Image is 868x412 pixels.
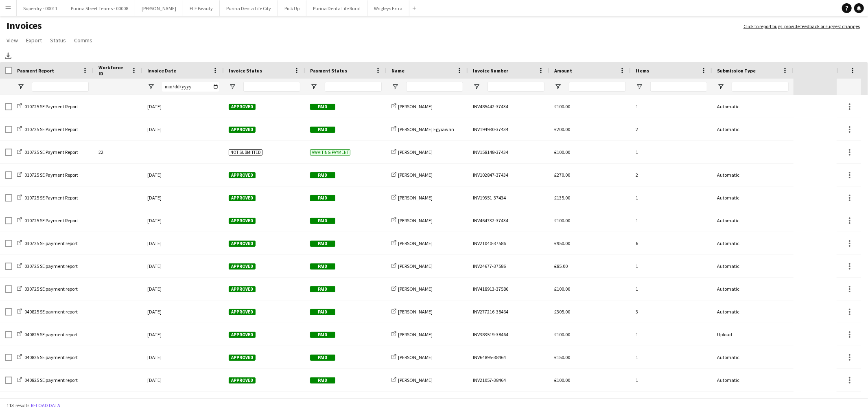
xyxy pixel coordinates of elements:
[717,83,724,90] button: Open Filter Menu
[398,240,433,246] span: [PERSON_NAME]
[398,354,433,360] span: [PERSON_NAME]
[64,0,135,16] button: Purina Street Teams - 00008
[17,149,78,155] a: 010725 SE Payment Report
[32,82,89,92] input: Payment Report Filter Input
[24,217,78,224] span: 010725 SE Payment Report
[712,232,794,254] div: Automatic
[47,35,69,46] a: Status
[23,35,45,46] a: Export
[554,263,568,269] span: £85.00
[24,126,78,132] span: 010725 SE Payment Report
[468,323,549,346] div: INV383519-38464
[631,323,712,346] div: 1
[17,240,78,246] a: 030725 SE payment report
[229,263,256,270] span: Approved
[636,68,649,74] span: Items
[17,263,78,269] a: 030725 SE payment report
[135,0,183,16] button: [PERSON_NAME]
[229,332,256,338] span: Approved
[306,0,367,16] button: Purina Denta Life Rural
[631,369,712,391] div: 1
[398,309,433,315] span: [PERSON_NAME]
[142,369,224,391] div: [DATE]
[398,286,433,292] span: [PERSON_NAME]
[398,126,454,132] span: [PERSON_NAME] Egyiawan
[310,127,335,133] span: Paid
[310,286,335,292] span: Paid
[243,82,300,92] input: Invoice Status Filter Input
[183,0,220,16] button: ELF Beauty
[29,401,62,410] button: Reload data
[142,209,224,232] div: [DATE]
[50,37,66,44] span: Status
[310,68,347,74] span: Payment Status
[468,300,549,323] div: INV277216-38464
[17,68,54,74] span: Payment Report
[310,377,335,384] span: Paid
[24,195,78,201] span: 010725 SE Payment Report
[743,23,860,30] a: Click to report bugs, provide feedback or suggest changes
[17,331,78,337] a: 040825 SE payment report
[24,331,78,337] span: 040825 SE payment report
[142,300,224,323] div: [DATE]
[17,172,78,178] a: 010725 SE Payment Report
[24,103,78,110] span: 010725 SE Payment Report
[398,263,433,269] span: [PERSON_NAME]
[473,83,480,90] button: Open Filter Menu
[468,278,549,300] div: INV418913-37586
[712,95,794,118] div: Automatic
[310,263,335,270] span: Paid
[631,300,712,323] div: 3
[631,95,712,118] div: 1
[142,232,224,254] div: [DATE]
[17,377,78,383] a: 040825 SE payment report
[24,240,78,246] span: 030725 SE payment report
[631,164,712,186] div: 2
[712,209,794,232] div: Automatic
[17,195,78,201] a: 010725 SE Payment Report
[650,82,707,92] input: Items Filter Input
[17,286,78,292] a: 030725 SE payment report
[229,309,256,315] span: Approved
[229,355,256,361] span: Approved
[468,369,549,391] div: INV21057-38464
[310,195,335,201] span: Paid
[406,82,463,92] input: Name Filter Input
[24,309,78,315] span: 040825 SE payment report
[310,172,335,178] span: Paid
[398,377,433,383] span: [PERSON_NAME]
[712,164,794,186] div: Automatic
[142,95,224,118] div: [DATE]
[554,377,570,383] span: £100.00
[554,195,570,201] span: £135.00
[468,164,549,186] div: INV102847-37434
[554,68,572,74] span: Amount
[24,354,78,360] span: 040825 SE payment report
[554,217,570,224] span: £100.00
[732,82,789,92] input: Submission Type Filter Input
[17,103,78,110] a: 010725 SE Payment Report
[468,255,549,277] div: INV24677-37586
[3,51,13,61] app-action-btn: Download
[229,104,256,110] span: Approved
[310,218,335,224] span: Paid
[229,195,256,201] span: Approved
[631,278,712,300] div: 1
[142,255,224,277] div: [DATE]
[229,127,256,133] span: Approved
[310,104,335,110] span: Paid
[142,278,224,300] div: [DATE]
[391,68,404,74] span: Name
[24,263,78,269] span: 030725 SE payment report
[398,217,433,224] span: [PERSON_NAME]
[631,255,712,277] div: 1
[162,82,219,92] input: Invoice Date Filter Input
[142,186,224,209] div: [DATE]
[229,241,256,247] span: Approved
[712,300,794,323] div: Automatic
[468,186,549,209] div: INV19351-37434
[74,37,92,44] span: Comms
[488,82,544,92] input: Invoice Number Filter Input
[554,172,570,178] span: £270.00
[229,83,236,90] button: Open Filter Menu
